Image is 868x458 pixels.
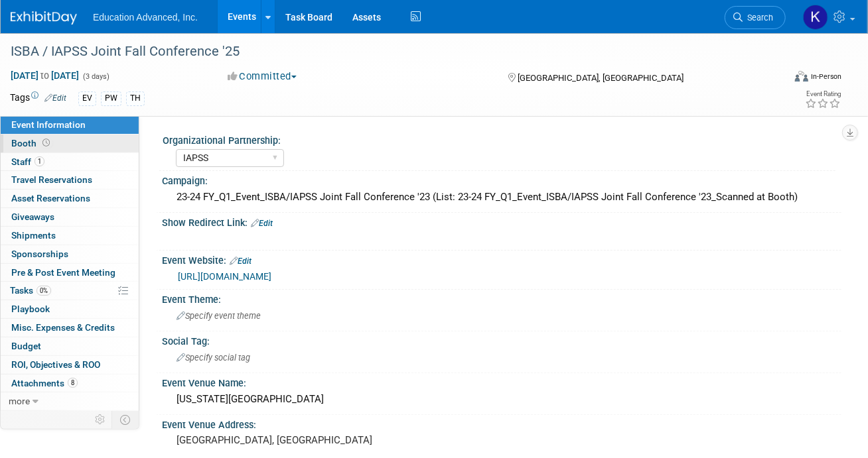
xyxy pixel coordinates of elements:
a: Asset Reservations [1,190,139,207]
span: Shipments [11,230,56,241]
td: Toggle Event Tabs [112,411,139,428]
a: Tasks0% [1,282,139,300]
a: Budget [1,337,139,355]
span: 1 [35,156,44,166]
img: Kim Tunnell [803,5,828,30]
a: [URL][DOMAIN_NAME] [178,271,271,282]
span: Booth [11,138,52,148]
a: Travel Reservations [1,171,139,189]
a: ROI, Objectives & ROO [1,356,139,374]
div: Show Redirect Link: [162,213,841,230]
button: Committed [223,70,302,84]
span: Asset Reservations [11,193,90,203]
div: Event Venue Address: [162,415,841,431]
span: ROI, Objectives & ROO [11,359,100,370]
a: Giveaways [1,208,139,226]
span: Specify event theme [177,311,261,321]
div: PW [101,91,121,105]
span: [DATE] [DATE] [10,70,80,82]
a: Misc. Expenses & Credits [1,319,139,337]
span: Event Information [11,119,86,130]
div: 23-24 FY_Q1_Event_ISBA/IAPSS Joint Fall Conference '23 (List: 23-24 FY_Q1_Event_ISBA/IAPSS Joint ... [172,187,832,207]
img: ExhibitDay [11,11,77,25]
span: Sponsorships [11,249,68,259]
pre: [GEOGRAPHIC_DATA], [GEOGRAPHIC_DATA] [177,434,431,446]
a: more [1,392,139,410]
span: Playbook [11,304,50,314]
span: Budget [11,341,41,351]
span: Specify social tag [177,353,250,363]
div: Event Theme: [162,290,841,306]
span: Tasks [10,285,51,296]
div: Social Tag: [162,331,841,348]
div: Event Website: [162,251,841,268]
a: Event Information [1,116,139,134]
div: [US_STATE][GEOGRAPHIC_DATA] [172,389,832,410]
a: Playbook [1,300,139,318]
div: Event Rating [805,91,841,97]
span: 0% [36,286,51,296]
a: Edit [230,257,252,266]
a: Pre & Post Event Meeting [1,264,139,282]
span: to [38,70,51,81]
a: Shipments [1,227,139,245]
span: Misc. Expenses & Credits [11,322,115,333]
div: In-Person [810,72,841,82]
div: ISBA / IAPSS Joint Fall Conference '25 [6,40,770,64]
div: Campaign: [162,171,841,188]
span: Giveaways [11,211,54,222]
span: Travel Reservations [11,174,92,185]
td: Personalize Event Tab Strip [89,411,112,428]
span: Search [743,13,773,23]
div: Event Venue Name: [162,373,841,390]
div: Organizational Partnership: [163,131,835,147]
span: Attachments [11,378,78,388]
span: (3 days) [82,72,109,81]
a: Sponsorships [1,245,139,263]
a: Edit [251,219,273,228]
span: Booth not reserved yet [40,138,52,148]
div: TH [126,91,145,105]
span: [GEOGRAPHIC_DATA], [GEOGRAPHIC_DATA] [518,73,684,83]
span: Staff [11,156,44,167]
img: Format-Inperson.png [795,71,808,82]
a: Staff1 [1,153,139,171]
a: Booth [1,135,139,152]
span: 8 [68,378,78,388]
span: Pre & Post Event Meeting [11,267,115,278]
a: Edit [44,93,66,103]
span: Education Advanced, Inc. [93,12,198,23]
span: more [9,396,30,406]
div: Event Format [719,69,841,89]
a: Attachments8 [1,374,139,392]
div: EV [78,91,96,105]
td: Tags [10,91,66,106]
a: Search [725,6,786,29]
